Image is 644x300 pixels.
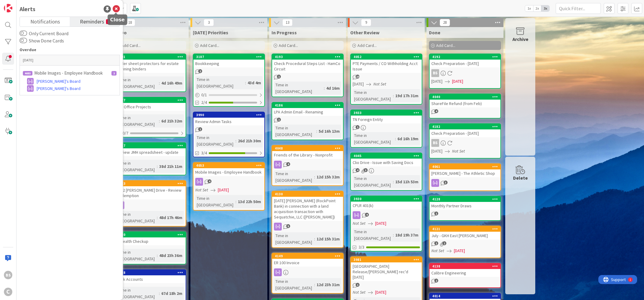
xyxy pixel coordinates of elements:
[430,94,500,107] div: 4040ShareFile Refund (from Feb)
[430,196,500,202] div: 4128
[432,55,500,59] div: 4192
[430,139,500,147] div: BS
[432,95,500,99] div: 4040
[37,78,80,85] span: [PERSON_NAME]'s Board
[23,78,117,85] a: [PERSON_NAME]'s Board
[115,237,186,245] div: IT Health Checkup
[393,178,394,185] span: :
[430,129,500,137] div: Check Preparation - [DATE]
[117,98,186,102] div: 4177
[272,253,343,259] div: 4149
[193,162,265,211] a: 4053Mobile Images - Employee HandbookNot Set[DATE]Time in [GEOGRAPHIC_DATA]:13d 22h 50m
[158,214,184,221] div: 48d 17h 46m
[115,275,186,283] div: Bank Accounts
[429,123,501,159] a: 4182Check Preparation - [DATE]BS[DATE]Not Set
[193,60,264,67] div: Bookkeeping
[430,69,500,77] div: BS
[434,279,438,283] span: 2
[275,55,343,59] div: 4193
[430,164,500,169] div: 4061
[193,91,264,99] div: 0/1
[196,113,264,117] div: 3990
[117,233,186,237] div: 3830
[351,196,422,202] div: 3930
[272,145,344,186] a: 4048Friends of the Library - NonprofitTime in [GEOGRAPHIC_DATA]:12d 15h 32m
[525,5,533,11] span: 1x
[314,236,315,242] span: :
[429,263,501,288] a: 4138Calibre Engineering
[4,4,12,12] img: Visit kanbanzone.com
[123,130,128,136] span: 0/7
[272,259,343,267] div: ER 100 Invoice
[159,80,160,86] span: :
[440,19,450,26] span: 28
[396,135,420,142] div: 6d 16h 19m
[193,112,264,125] div: 3990Review Admin Tasks
[316,128,317,135] span: :
[114,142,186,175] a: 4017Review JMH spreadsheet - updateTime in [GEOGRAPHIC_DATA]:38d 21h 11m
[353,132,395,145] div: Time in [GEOGRAPHIC_DATA]
[115,186,186,199] div: 2002 [PERSON_NAME] Drive - Review Redemption
[115,54,186,73] div: 4191Order sheet protectors for estate planning binders
[354,258,422,262] div: 3981
[315,281,341,288] div: 12d 23h 31m
[115,60,186,73] div: Order sheet protectors for estate planning binders
[115,270,186,283] div: 3188Bank Accounts
[193,54,264,60] div: 3187
[114,97,186,138] a: 4177LPA Office ProjectsTime in [GEOGRAPHIC_DATA]:6d 21h 32m0/7
[350,54,422,105] a: 4052PTE Payments / CO Withholding Acct Issue[DATE]Not SetTime in [GEOGRAPHIC_DATA]:19d 17h 31m
[30,17,60,25] span: Notifications
[110,17,125,23] h5: Close
[117,55,186,59] div: 4191
[429,94,501,119] a: 4040ShareFile Refund (from Feb)
[272,60,343,73] div: Check Procedural Steps List - HamCo Circuit
[375,220,386,227] span: [DATE]
[351,54,422,60] div: 4052
[272,108,343,116] div: LPA Admin Email - Renaming
[117,271,186,275] div: 3188
[375,289,386,295] span: [DATE]
[272,54,343,60] div: 4193
[272,197,343,221] div: [DATE] [PERSON_NAME] (RockPoint Bank) in connection with a land acquisition transaction with Sequ...
[275,254,343,258] div: 4149
[430,60,500,67] div: Check Preparation - [DATE]
[235,198,236,205] span: :
[350,110,422,148] a: 3933TN Foreign EntityTime in [GEOGRAPHIC_DATA]:6d 16h 19m
[354,55,422,59] div: 4052
[195,195,235,208] div: Time in [GEOGRAPHIC_DATA]
[201,92,207,98] span: 0 / 1
[20,38,27,44] button: Show Done Cards
[114,54,186,92] a: 4191Order sheet protectors for estate planning bindersTime in [GEOGRAPHIC_DATA]:4d 16h 49m
[315,236,341,242] div: 12d 15h 31m
[277,75,281,79] span: 1
[23,71,32,76] div: 4053
[193,112,264,118] div: 3990
[431,139,439,147] div: BS
[114,231,186,264] a: 3830IT Health CheckupTime in [GEOGRAPHIC_DATA]:48d 23h 36m
[160,118,184,124] div: 6d 21h 32m
[200,43,219,48] span: Add Card...
[454,248,465,254] span: [DATE]
[115,232,186,245] div: 3830IT Health Checkup
[193,29,228,36] span: Today's Priorities
[324,85,325,91] span: :
[195,187,208,193] i: Not Set
[236,198,263,205] div: 13d 22h 50m
[111,71,117,76] div: 2
[434,109,438,113] span: 4
[351,60,422,73] div: PTE Payments / CO Withholding Acct Issue
[393,92,394,99] span: :
[442,241,446,245] span: 1
[158,163,184,170] div: 38d 21h 11m
[23,58,117,62] p: [DATE]
[351,257,422,281] div: 3981[GEOGRAPHIC_DATA] Release/[PERSON_NAME] rec'd [DATE]
[272,54,344,97] a: 4193Check Procedural Steps List - HamCo CircuitTime in [GEOGRAPHIC_DATA]:4d 16m
[125,19,135,26] span: 18
[429,54,501,89] a: 4192Check Preparation - [DATE]BS[DATE][DATE]
[350,196,422,252] a: 3930CPLR 401(k)Not Set[DATE]Time in [GEOGRAPHIC_DATA]:18d 19h 37m3/3
[430,54,500,60] div: 4192
[354,111,422,115] div: 3933
[556,3,601,14] input: Quick Filter...
[117,76,159,90] div: Time in [GEOGRAPHIC_DATA]
[277,118,281,122] span: 1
